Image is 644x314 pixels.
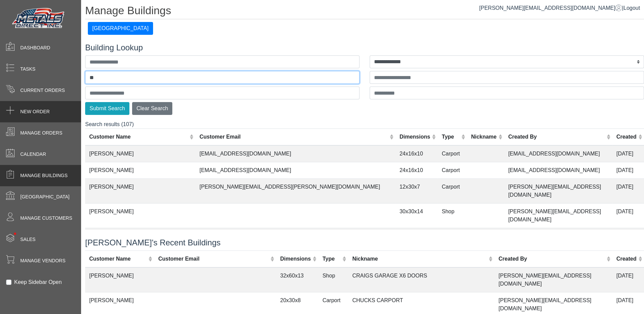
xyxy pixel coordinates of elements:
[438,228,467,253] td: Shop
[508,133,605,141] div: Created By
[318,267,348,292] td: Shop
[85,4,644,19] h1: Manage Buildings
[395,228,438,253] td: 20x30x12
[479,5,622,11] a: [PERSON_NAME][EMAIL_ADDRESS][DOMAIN_NAME]
[612,267,644,292] td: [DATE]
[20,129,62,137] span: Manage Orders
[20,151,46,158] span: Calendar
[471,133,497,141] div: Nickname
[85,162,195,179] td: [PERSON_NAME]
[438,179,467,203] td: Carport
[85,228,195,253] td: [PERSON_NAME]
[20,215,72,222] span: Manage Customers
[85,43,644,53] h4: Building Lookup
[85,145,195,162] td: [PERSON_NAME]
[399,133,430,141] div: Dimensions
[20,257,66,264] span: Manage Vendors
[612,228,644,253] td: [DATE]
[616,133,637,141] div: Created
[14,278,62,286] label: Keep Sidebar Open
[85,267,154,292] td: [PERSON_NAME]
[612,145,644,162] td: [DATE]
[504,145,612,162] td: [EMAIL_ADDRESS][DOMAIN_NAME]
[348,267,495,292] td: CRAIGS GARAGE X6 DOORS
[6,223,24,245] span: •
[442,133,459,141] div: Type
[199,133,388,141] div: Customer Email
[498,255,604,263] div: Created By
[623,5,640,11] span: Logout
[395,162,438,179] td: 24x16x10
[504,179,612,203] td: [PERSON_NAME][EMAIL_ADDRESS][DOMAIN_NAME]
[438,162,467,179] td: Carport
[158,255,268,263] div: Customer Email
[504,228,612,253] td: [PERSON_NAME][EMAIL_ADDRESS][DOMAIN_NAME]
[20,44,50,51] span: Dashboard
[20,87,65,94] span: Current Orders
[395,145,438,162] td: 24x16x10
[612,162,644,179] td: [DATE]
[504,162,612,179] td: [EMAIL_ADDRESS][DOMAIN_NAME]
[85,203,195,228] td: [PERSON_NAME]
[85,179,195,203] td: [PERSON_NAME]
[195,162,395,179] td: [EMAIL_ADDRESS][DOMAIN_NAME]
[20,236,35,243] span: Sales
[132,102,172,115] button: Clear Search
[504,203,612,228] td: [PERSON_NAME][EMAIL_ADDRESS][DOMAIN_NAME]
[20,193,70,200] span: [GEOGRAPHIC_DATA]
[438,145,467,162] td: Carport
[612,179,644,203] td: [DATE]
[616,255,637,263] div: Created
[85,120,644,230] div: Search results (107)
[20,66,35,73] span: Tasks
[494,267,612,292] td: [PERSON_NAME][EMAIL_ADDRESS][DOMAIN_NAME]
[85,238,644,248] h4: [PERSON_NAME]'s Recent Buildings
[395,179,438,203] td: 12x30x7
[88,25,153,31] a: [GEOGRAPHIC_DATA]
[88,22,153,35] button: [GEOGRAPHIC_DATA]
[479,4,640,12] div: |
[20,108,50,115] span: New Order
[352,255,487,263] div: Nickname
[89,255,147,263] div: Customer Name
[280,255,311,263] div: Dimensions
[10,6,68,31] img: Metals Direct Inc Logo
[20,172,68,179] span: Manage Buildings
[85,102,129,115] button: Submit Search
[395,203,438,228] td: 30x30x14
[438,203,467,228] td: Shop
[276,267,318,292] td: 32x60x13
[195,145,395,162] td: [EMAIL_ADDRESS][DOMAIN_NAME]
[322,255,341,263] div: Type
[195,179,395,203] td: [PERSON_NAME][EMAIL_ADDRESS][PERSON_NAME][DOMAIN_NAME]
[612,203,644,228] td: [DATE]
[89,133,188,141] div: Customer Name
